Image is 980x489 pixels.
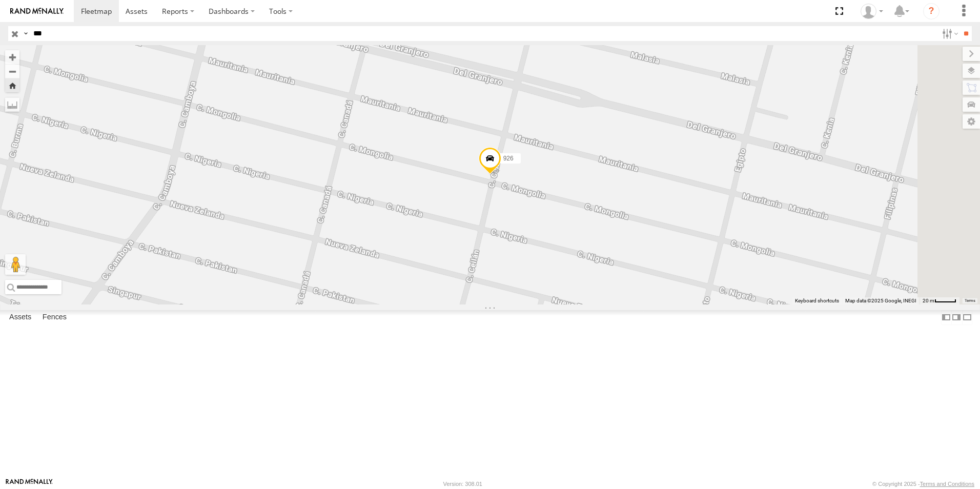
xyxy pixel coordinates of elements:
div: Jonathan Soto [857,4,887,19]
button: Map Scale: 20 m per 39 pixels [920,297,959,304]
label: Measure [5,97,19,112]
label: Dock Summary Table to the Left [941,310,951,325]
span: 20 m [923,298,934,303]
a: Visit our Website [6,479,53,489]
label: Map Settings [963,114,980,129]
label: Assets [4,310,36,324]
a: Terms and Conditions [920,481,974,487]
div: Version: 308.01 [443,481,482,487]
label: Hide Summary Table [962,310,972,325]
label: Dock Summary Table to the Right [951,310,962,325]
button: Zoom out [5,64,19,78]
button: Keyboard shortcuts [795,297,839,304]
div: © Copyright 2025 - [872,481,974,487]
i: ? [923,3,940,19]
a: Terms (opens in new tab) [965,299,975,303]
button: Drag Pegman onto the map to open Street View [5,254,26,275]
label: Fences [37,310,72,324]
label: Search Filter Options [938,26,960,41]
span: Map data ©2025 Google, INEGI [845,298,916,303]
img: rand-logo.svg [10,8,64,15]
button: Zoom Home [5,78,19,92]
label: Search Query [22,26,30,41]
span: 926 [503,155,514,162]
button: Zoom in [5,50,19,64]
